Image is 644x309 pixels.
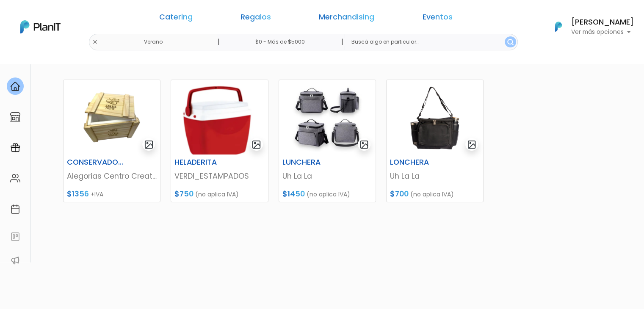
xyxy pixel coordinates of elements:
[319,14,374,24] a: Merchandising
[10,255,20,265] img: partners-52edf745621dab592f3b2c58e3bca9d71375a7ef29c3b500c9f145b62cc070d4.svg
[91,190,103,199] span: +IVA
[67,189,89,199] span: $1356
[341,37,343,47] p: |
[10,112,20,122] img: marketplace-4ceaa7011d94191e9ded77b95e3339b90024bf715f7c57f8cf31f2d8c509eaba.svg
[571,19,634,26] h6: [PERSON_NAME]
[64,80,160,154] img: thumb_Captura_de_pantalla_2023-09-12_131513-PhotoRoom.png
[390,189,409,199] span: $700
[10,81,20,91] img: home-e721727adea9d79c4d83392d1f703f7f8bce08238fde08b1acbfd93340b81755.svg
[68,51,85,68] img: user_04fe99587a33b9844688ac17b531be2b.png
[171,80,268,202] a: gallery-light HELADERITA VERDI_ESTAMPADOS $750 (no aplica IVA)
[131,64,144,77] i: keyboard_arrow_down
[174,189,193,199] span: $750
[344,34,517,50] input: Buscá algo en particular..
[144,140,154,149] img: gallery-light
[544,16,634,38] button: PlanIt Logo [PERSON_NAME] Ver más opciones
[282,189,305,199] span: $1450
[129,127,144,137] i: insert_emoticon
[67,171,157,182] p: Alegorias Centro Creativo
[549,17,568,36] img: PlanIt Logo
[171,80,268,154] img: thumb_Captura_de_pantalla_2025-08-27_153741.png
[507,39,514,45] img: search_button-432b6d5273f82d61273b3651a40e1bd1b912527efae98b1b7a1b2c0702e16a8d.svg
[62,158,129,167] h6: CONSERVADORA
[195,190,239,199] span: (no aplica IVA)
[387,80,483,154] img: thumb_Dise%C3%B1o_sin_t%C3%ADtulo_-_2024-11-25T122131.197.png
[252,140,261,149] img: gallery-light
[85,51,102,68] span: J
[92,39,98,45] img: close-6986928ebcb1d6c9903e3b54e860dbc4d054630f23adef3a32610726dff6a82b.svg
[571,29,634,35] p: Ver más opciones
[20,20,61,33] img: PlanIt Logo
[22,51,149,68] div: J
[30,78,141,106] p: Ya probaste PlanitGO? Vas a poder automatizarlas acciones de todo el año. Escribinos para saber más!
[77,42,94,59] img: user_d58e13f531133c46cb30575f4d864daf.jpeg
[240,14,271,24] a: Regalos
[359,140,369,149] img: gallery-light
[10,204,20,214] img: calendar-87d922413cdce8b2cf7b7f5f62616a5cf9e4887200fb71536465627b3292af00.svg
[279,80,376,202] a: gallery-light LUNCHERA Uh La La $1450 (no aplica IVA)
[410,190,454,199] span: (no aplica IVA)
[307,190,350,199] span: (no aplica IVA)
[282,171,372,182] p: Uh La La
[217,37,219,47] p: |
[279,80,376,154] img: thumb_image__copia___copia___copia___copia___copia___copia___copia___copia___copia_-Photoroom__28...
[390,171,480,182] p: Uh La La
[63,80,160,202] a: gallery-light CONSERVADORA Alegorias Centro Creativo $1356 +IVA
[22,59,149,113] div: PLAN IT Ya probaste PlanitGO? Vas a poder automatizarlas acciones de todo el año. Escribinos para...
[385,158,452,167] h6: LONCHERA
[159,14,193,24] a: Catering
[174,171,264,182] p: VERDI_ESTAMPADOS
[44,129,129,137] span: ¡Escríbenos!
[422,14,452,24] a: Eventos
[10,143,20,153] img: campaigns-02234683943229c281be62815700db0a1741e53638e28bf9629b52c665b00959.svg
[30,69,54,76] strong: PLAN IT
[386,80,484,202] a: gallery-light LONCHERA Uh La La $700 (no aplica IVA)
[467,140,477,149] img: gallery-light
[10,173,20,183] img: people-662611757002400ad9ed0e3c099ab2801c6687ba6c219adb57efc949bc21e19d.svg
[10,232,20,242] img: feedback-78b5a0c8f98aac82b08bfc38622c3050aee476f2c9584af64705fc4e61158814.svg
[169,158,236,167] h6: HELADERITA
[144,127,161,137] i: send
[277,158,344,167] h6: LUNCHERA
